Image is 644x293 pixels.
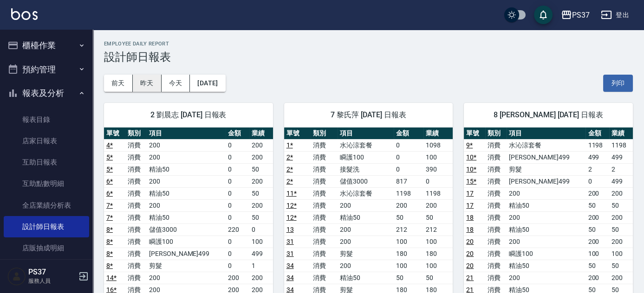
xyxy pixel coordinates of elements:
[485,127,507,140] th: 類別
[133,75,162,92] button: 昨天
[338,187,394,199] td: 水沁涼套餐
[507,151,585,163] td: [PERSON_NAME]499
[485,272,507,284] td: 消費
[507,272,585,284] td: 200
[603,75,633,92] button: 列印
[4,152,89,173] a: 互助日報表
[226,199,249,211] td: 0
[338,248,394,260] td: 剪髮
[284,127,311,140] th: 單號
[609,127,633,140] th: 業績
[394,248,423,260] td: 180
[249,139,273,151] td: 200
[485,199,507,211] td: 消費
[115,110,262,120] span: 2 劉晨志 [DATE] 日報表
[585,236,609,248] td: 200
[394,163,423,175] td: 0
[226,260,249,272] td: 0
[311,211,338,223] td: 消費
[609,175,633,187] td: 499
[507,223,585,236] td: 精油50
[311,236,338,248] td: 消費
[485,187,507,199] td: 消費
[249,236,273,248] td: 100
[104,127,125,140] th: 單號
[125,211,147,223] td: 消費
[249,272,273,284] td: 200
[125,236,147,248] td: 消費
[466,274,474,281] a: 21
[226,163,249,175] td: 0
[423,211,453,223] td: 50
[338,199,394,211] td: 200
[466,262,474,269] a: 20
[4,173,89,194] a: 互助點數明細
[507,236,585,248] td: 200
[585,127,609,140] th: 金額
[423,236,453,248] td: 100
[311,163,338,175] td: 消費
[394,211,423,223] td: 50
[249,223,273,236] td: 0
[311,127,338,140] th: 類別
[597,6,633,24] button: 登出
[226,248,249,260] td: 0
[226,223,249,236] td: 220
[394,236,423,248] td: 100
[4,195,89,216] a: 全店業績分析表
[585,139,609,151] td: 1198
[286,250,294,257] a: 31
[585,151,609,163] td: 499
[104,41,633,47] h2: Employee Daily Report
[104,51,633,64] h3: 設計師日報表
[311,187,338,199] td: 消費
[190,75,225,92] button: [DATE]
[507,163,585,175] td: 剪髮
[7,267,26,286] img: Person
[507,260,585,272] td: 精油50
[485,163,507,175] td: 消費
[466,190,474,197] a: 17
[147,248,226,260] td: [PERSON_NAME]499
[249,199,273,211] td: 200
[226,139,249,151] td: 0
[125,223,147,236] td: 消費
[423,272,453,284] td: 50
[226,175,249,187] td: 0
[226,187,249,199] td: 0
[311,248,338,260] td: 消費
[226,236,249,248] td: 0
[4,216,89,237] a: 設計師日報表
[466,202,474,209] a: 17
[485,151,507,163] td: 消費
[162,75,190,92] button: 今天
[147,139,226,151] td: 200
[311,272,338,284] td: 消費
[147,127,226,140] th: 項目
[609,151,633,163] td: 499
[311,151,338,163] td: 消費
[609,248,633,260] td: 100
[507,187,585,199] td: 200
[423,248,453,260] td: 180
[226,272,249,284] td: 200
[394,187,423,199] td: 1198
[147,272,226,284] td: 200
[311,199,338,211] td: 消費
[466,238,474,245] a: 20
[28,268,76,277] h5: PS37
[249,175,273,187] td: 200
[507,199,585,211] td: 精油50
[147,211,226,223] td: 精油50
[4,33,89,57] button: 櫃檯作業
[338,236,394,248] td: 200
[125,260,147,272] td: 消費
[609,139,633,151] td: 1198
[249,211,273,223] td: 50
[466,250,474,257] a: 20
[585,187,609,199] td: 200
[394,260,423,272] td: 100
[249,187,273,199] td: 50
[609,163,633,175] td: 2
[394,151,423,163] td: 0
